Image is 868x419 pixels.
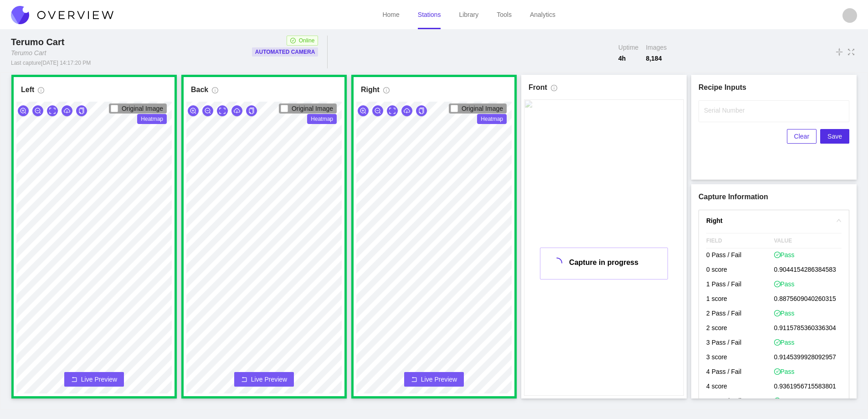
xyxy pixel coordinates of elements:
span: Original Image [292,105,333,112]
span: Live Preview [251,375,287,384]
button: zoom-out [372,105,383,116]
span: rollback [411,376,417,383]
p: Automated Camera [255,47,315,57]
span: expand [219,108,226,115]
span: Pass [774,367,795,376]
a: Analytics [530,11,555,18]
p: 2 score [706,321,774,336]
span: info-circle [551,85,557,95]
span: Pass [774,279,795,289]
span: vertical-align-middle [835,47,843,57]
p: 0.9044154286384583 [774,263,842,278]
span: FIELD [706,233,774,248]
button: expand [387,105,398,116]
p: 1 score [706,292,774,307]
span: check-circle [290,38,296,43]
p: 0 score [706,263,774,278]
span: check-circle [774,368,781,375]
a: Stations [418,11,441,18]
label: Serial Number [704,106,745,115]
h1: Recipe Inputs [699,82,849,93]
button: expand [47,105,58,116]
button: zoom-out [32,105,43,116]
span: Clear [794,131,809,141]
span: cloud-download [234,108,240,115]
span: Pass [774,338,795,347]
span: check-circle [774,398,781,404]
img: Overview [11,6,113,24]
div: rightRight [699,210,849,231]
h1: Right [361,84,380,95]
span: Heatmap [477,114,507,124]
a: Home [382,11,399,18]
span: Save [827,131,842,141]
span: Heatmap [137,114,167,124]
span: 8,184 [646,54,667,63]
span: Pass [774,396,795,405]
span: Pass [774,250,795,259]
span: 4 h [618,54,638,63]
span: zoom-out [375,108,381,115]
a: Tools [497,11,512,18]
p: 0 Pass / Fail [706,248,774,263]
button: zoom-in [358,105,369,116]
span: zoom-in [20,108,26,115]
div: Last capture [DATE] 14:17:20 PM [11,59,91,67]
span: zoom-out [205,108,211,115]
button: copy [416,105,427,116]
p: 1 Pass / Fail [706,278,774,292]
span: cloud-download [64,108,70,115]
h1: Back [191,84,208,95]
span: check-circle [774,281,781,287]
p: 0.9145399928092957 [774,351,842,365]
span: fullscreen [847,47,855,57]
p: 3 Pass / Fail [706,336,774,351]
button: rollbackLive Preview [234,372,294,387]
span: info-circle [383,87,390,97]
p: 0.8875609040260315 [774,292,842,307]
span: zoom-in [190,108,196,115]
span: check-circle [774,339,781,346]
button: zoom-out [202,105,213,116]
span: Pass [774,309,795,318]
span: Live Preview [421,375,457,384]
button: cloud-download [231,105,242,116]
a: Library [459,11,478,18]
h1: Left [21,84,34,95]
span: copy [78,108,85,115]
span: rollback [241,376,247,383]
span: cloud-download [404,108,410,115]
span: expand [389,108,395,115]
button: expand [217,105,228,116]
span: Online [299,36,315,45]
span: loading [549,255,565,271]
p: 0.9361956715583801 [774,380,842,394]
span: expand [49,108,56,115]
span: zoom-out [35,108,41,115]
h4: Right [706,216,831,226]
p: 5 Pass / Fail [706,394,774,409]
button: Clear [787,129,817,144]
span: Terumo Cart [11,37,64,47]
span: Live Preview [81,375,117,384]
span: Heatmap [307,114,337,124]
span: Original Image [122,105,163,112]
h1: Front [529,82,547,93]
button: cloud-download [62,105,72,116]
button: copy [246,105,257,116]
p: 3 score [706,351,774,365]
span: right [836,218,842,223]
button: zoom-in [188,105,199,116]
span: zoom-in [360,108,366,115]
span: info-circle [38,87,44,97]
button: zoom-in [18,105,29,116]
p: 4 score [706,380,774,394]
span: check-circle [774,252,781,258]
div: Terumo Cart [11,48,46,57]
h1: Capture Information [699,191,849,202]
button: rollbackLive Preview [404,372,464,387]
span: rollback [71,376,77,383]
span: check-circle [774,310,781,316]
button: copy [76,105,87,116]
span: Images [646,43,667,52]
